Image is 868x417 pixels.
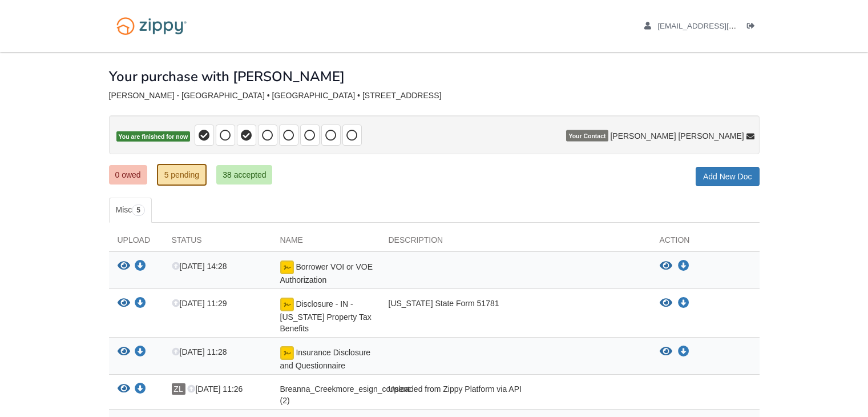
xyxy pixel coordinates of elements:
a: Download Disclosure - IN - Indiana Property Tax Benefits [135,299,146,308]
button: View Breanna_Creekmore_esign_consent (2) [118,383,130,395]
button: View Disclosure - IN - Indiana Property Tax Benefits [660,298,672,309]
button: View Borrower VOI or VOE Authorization [660,260,672,272]
a: Download Borrower VOI or VOE Authorization [678,262,689,271]
img: Document fully signed [280,346,294,360]
div: [PERSON_NAME] - [GEOGRAPHIC_DATA] • [GEOGRAPHIC_DATA] • [STREET_ADDRESS] [109,91,760,101]
span: Insurance Disclosure and Questionnaire [280,348,371,370]
h1: Your purchase with [PERSON_NAME] [109,69,345,84]
button: View Borrower VOI or VOE Authorization [118,260,130,272]
div: Status [163,234,272,251]
span: Your Contact [566,130,608,142]
span: Disclosure - IN - [US_STATE] Property Tax Benefits [280,299,372,333]
span: [PERSON_NAME] [PERSON_NAME] [610,130,744,142]
span: [DATE] 11:29 [172,299,227,308]
a: 38 accepted [216,165,272,185]
div: Name [272,234,380,251]
div: Uploaded from Zippy Platform via API [380,383,651,406]
a: Download Borrower VOI or VOE Authorization [135,262,146,271]
a: Download Disclosure - IN - Indiana Property Tax Benefits [678,299,689,308]
a: Download Breanna_Creekmore_esign_consent (2) [135,385,146,394]
img: Document fully signed [280,298,294,311]
span: [DATE] 11:26 [187,384,243,394]
a: Download Insurance Disclosure and Questionnaire [678,347,689,356]
a: 5 pending [157,164,207,186]
span: You are finished for now [116,131,191,142]
span: becreekmore@gmail.com [657,22,788,30]
span: 5 [132,205,145,216]
a: edit profile [644,22,789,33]
div: [US_STATE] State Form 51781 [380,298,651,334]
a: 0 owed [109,165,147,185]
a: Misc [109,198,152,223]
div: Action [651,234,760,251]
div: Description [380,234,651,251]
div: Upload [109,234,163,251]
span: ZL [172,383,185,395]
button: View Insurance Disclosure and Questionnaire [660,346,672,358]
button: View Disclosure - IN - Indiana Property Tax Benefits [118,298,130,310]
a: Add New Doc [696,167,760,186]
span: Borrower VOI or VOE Authorization [280,262,373,284]
img: Document fully signed [280,260,294,274]
a: Log out [747,22,760,33]
button: View Insurance Disclosure and Questionnaire [118,346,130,358]
a: Download Insurance Disclosure and Questionnaire [135,348,146,357]
span: [DATE] 11:28 [172,347,227,356]
span: Breanna_Creekmore_esign_consent (2) [280,384,410,405]
span: [DATE] 14:28 [172,262,227,271]
img: Logo [109,11,194,41]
